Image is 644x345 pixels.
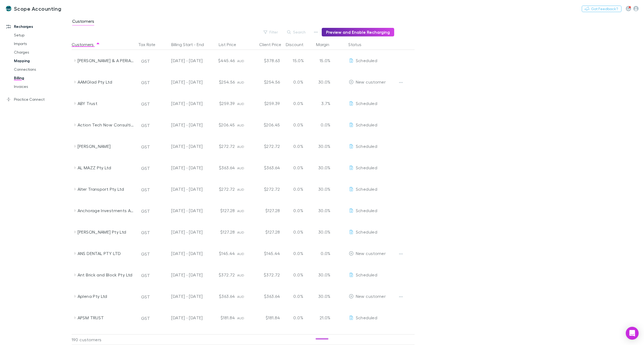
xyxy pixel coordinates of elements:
button: GST [139,207,152,215]
span: Scheduled [356,144,377,149]
a: Connections [9,65,76,74]
div: Open Intercom Messenger [626,327,639,340]
div: [DATE] - [DATE] [159,114,203,136]
div: [DATE] - [DATE] [159,307,203,328]
div: $127.28 [205,200,237,221]
p: 3.7% [317,100,331,107]
div: Alter Transport Pty Ltd [78,178,134,200]
div: AAMGlad Pty LtdGST[DATE] - [DATE]$254.56AUD$254.560.0%30.0%EditNew customer [72,71,417,93]
div: 0.0% [282,307,314,328]
div: APSM TRUSTGST[DATE] - [DATE]$181.84AUD$181.840.0%21.0%EditScheduled [72,307,417,328]
div: 0.0% [282,264,314,286]
div: $372.72 [250,264,282,286]
p: 30.0% [317,79,331,85]
button: Client Price [259,39,288,50]
button: Status [348,39,368,50]
span: New customer [356,251,386,256]
button: GST [139,271,152,280]
div: 0.0% [282,114,314,136]
div: ANS DENTAL PTY LTD [78,243,134,264]
div: Ant Brick and Block Pty Ltd [78,264,134,286]
div: AAMGlad Pty Ltd [78,71,134,93]
div: $259.39 [205,93,237,114]
h3: Scope Accounting [14,5,61,12]
div: $145.44 [250,243,282,264]
button: Search [284,29,309,35]
div: Tax Rate [138,39,162,50]
div: $206.45 [250,114,282,136]
div: ANS DENTAL PTY LTDGST[DATE] - [DATE]$145.44AUD$145.440.0%0.0%EditNew customer [72,243,417,264]
button: GST [139,228,152,237]
span: AUD [237,145,244,149]
p: 30.0% [317,143,331,149]
button: Got Feedback? [582,6,621,12]
span: New customer [356,79,386,84]
div: $272.72 [250,136,282,157]
div: 0.0% [282,157,314,178]
button: GST [139,164,152,172]
div: Action Tech Now Consulting Pty Limited [78,114,134,136]
div: Ant Brick and Block Pty LtdGST[DATE] - [DATE]$372.72AUD$372.720.0%30.0%EditScheduled [72,264,417,286]
span: AUD [237,230,244,234]
div: Aplena Pty Ltd [78,286,134,307]
span: Scheduled [356,315,377,320]
a: Recharges [1,22,76,31]
div: [DATE] - [DATE] [159,136,203,157]
span: Scheduled [356,101,377,106]
div: $127.28 [205,221,237,243]
div: [DATE] - [DATE] [159,243,203,264]
div: $272.72 [205,136,237,157]
div: [DATE] - [DATE] [159,50,203,71]
div: $254.56 [205,71,237,93]
div: $363.64 [250,157,282,178]
button: Preview and Enable Recharging [322,28,394,36]
span: AUD [237,102,244,106]
div: Anchorage Investments Australia Pty LtdGST[DATE] - [DATE]$127.28AUD$127.280.0%30.0%EditScheduled [72,200,417,221]
button: Billing Start - End [171,39,210,50]
div: [DATE] - [DATE] [159,264,203,286]
span: AUD [237,209,244,213]
div: Alter Transport Pty LtdGST[DATE] - [DATE]$272.72AUD$272.720.0%30.0%EditScheduled [72,178,417,200]
p: 15.0% [317,57,331,64]
a: Scope Accounting [2,2,64,15]
a: Setup [9,31,76,39]
div: $181.84 [205,307,237,328]
div: 15.0% [282,50,314,71]
div: 190 customers [72,334,136,345]
div: 0.0% [282,178,314,200]
span: Scheduled [356,229,377,234]
button: Discount [286,39,310,50]
div: 0.0% [282,93,314,114]
button: GST [139,57,152,65]
div: $127.28 [250,200,282,221]
button: GST [139,78,152,87]
div: [DATE] - [DATE] [159,71,203,93]
div: [DATE] - [DATE] [159,178,203,200]
div: [PERSON_NAME]GST[DATE] - [DATE]$272.72AUD$272.720.0%30.0%EditScheduled [72,136,417,157]
button: GST [139,292,152,301]
a: Invoices [9,82,76,91]
button: GST [139,100,152,108]
div: $254.56 [250,71,282,93]
div: [PERSON_NAME] & A PERIANAICKENPALAYAM [78,50,134,71]
span: AUD [237,166,244,170]
button: Margin [316,39,336,50]
button: List Price [219,39,243,50]
div: $378.63 [250,50,282,71]
div: $272.72 [205,178,237,200]
div: [PERSON_NAME] Pty Ltd [78,221,134,243]
a: Imports [9,39,76,48]
span: Scheduled [356,272,377,277]
div: $259.39 [250,93,282,114]
button: GST [139,185,152,194]
span: AUD [237,59,244,63]
div: 0.0% [282,286,314,307]
div: APSM TRUST [78,307,134,328]
div: $145.44 [205,243,237,264]
span: AUD [237,252,244,256]
div: [DATE] - [DATE] [159,200,203,221]
p: 21.0% [317,314,331,321]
